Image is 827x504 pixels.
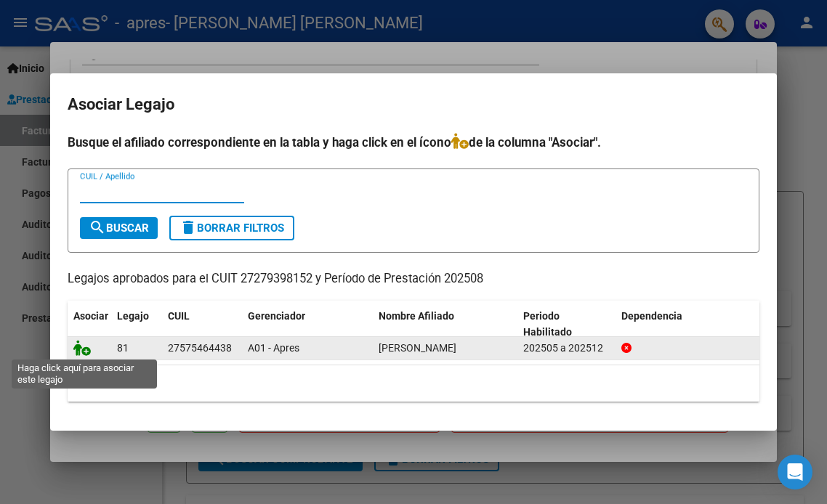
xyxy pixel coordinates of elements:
[168,310,190,322] span: CUIL
[117,342,129,354] span: 81
[179,219,197,236] mat-icon: delete
[169,216,294,240] button: Borrar Filtros
[73,310,108,322] span: Asociar
[248,342,299,354] span: A01 - Apres
[616,301,760,349] datatable-header-cell: Dependencia
[111,301,162,349] datatable-header-cell: Legajo
[379,342,456,354] span: TRENTUNO ZAFIRA ALELI
[89,221,149,235] span: Buscar
[168,340,232,357] div: 27575464438
[379,310,454,322] span: Nombre Afiliado
[68,91,759,118] h2: Asociar Legajo
[162,301,242,349] datatable-header-cell: CUIL
[778,455,812,489] div: Open Intercom Messenger
[89,219,106,236] mat-icon: search
[242,301,373,349] datatable-header-cell: Gerenciador
[621,310,682,322] span: Dependencia
[117,310,149,322] span: Legajo
[373,301,517,349] datatable-header-cell: Nombre Afiliado
[68,301,111,349] datatable-header-cell: Asociar
[517,301,616,349] datatable-header-cell: Periodo Habilitado
[523,340,610,357] div: 202505 a 202512
[68,270,759,288] p: Legajos aprobados para el CUIT 27279398152 y Período de Prestación 202508
[248,310,305,322] span: Gerenciador
[68,365,759,402] div: 1 registros
[523,310,572,338] span: Periodo Habilitado
[80,217,158,239] button: Buscar
[179,221,284,235] span: Borrar Filtros
[68,133,759,152] h4: Busque el afiliado correspondiente en la tabla y haga click en el ícono de la columna "Asociar".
